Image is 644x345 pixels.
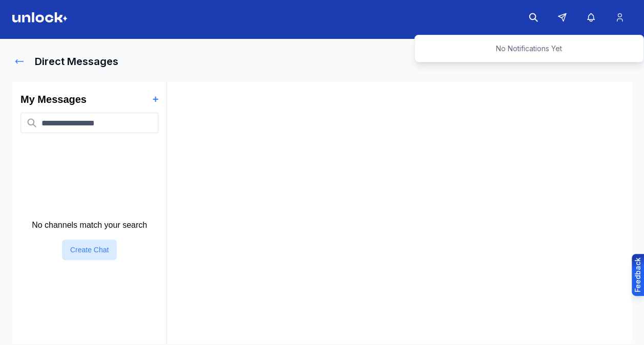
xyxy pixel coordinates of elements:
[153,92,159,106] button: +
[632,254,644,296] button: Provide feedback
[32,219,147,231] p: No channels match your search
[62,240,117,260] button: Create Chat
[415,35,643,62] p: No Notifications Yet
[12,12,68,23] img: Logo
[20,92,87,106] h2: My Messages
[633,257,643,292] div: Feedback
[35,54,118,69] h1: Direct Messages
